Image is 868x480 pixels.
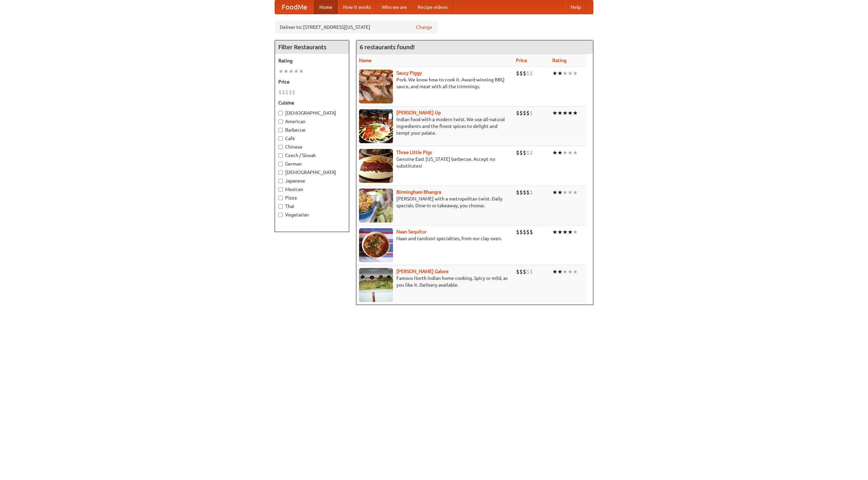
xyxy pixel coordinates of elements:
[568,268,573,275] li: ★
[278,68,283,75] li: ★
[278,135,346,142] label: Cafe
[285,89,289,96] li: $
[516,228,519,236] li: $
[278,211,346,218] label: Vegetarian
[292,89,295,96] li: $
[278,169,346,176] label: [DEMOGRAPHIC_DATA]
[396,150,432,155] a: Three Little Pigs
[396,269,449,274] a: [PERSON_NAME] Galore
[519,109,523,117] li: $
[283,68,289,75] li: ★
[278,170,283,175] input: [DEMOGRAPHIC_DATA]
[338,0,376,14] a: How it works
[523,189,526,196] li: $
[359,70,393,103] img: saucy.jpg
[552,58,567,63] a: Rating
[278,118,346,125] label: American
[516,189,519,196] li: $
[573,268,578,275] li: ★
[519,268,523,275] li: $
[278,110,346,116] label: [DEMOGRAPHIC_DATA]
[278,136,283,141] input: Cafe
[282,89,285,96] li: $
[563,189,568,196] li: ★
[516,70,519,77] li: $
[294,68,299,75] li: ★
[573,189,578,196] li: ★
[530,70,533,77] li: $
[416,24,432,31] a: Change
[278,127,346,133] label: Barbecue
[275,0,314,14] a: FoodMe
[278,186,346,193] label: Mexican
[376,0,412,14] a: Who we are
[523,109,526,117] li: $
[278,89,282,96] li: $
[278,177,346,184] label: Japanese
[557,70,563,77] li: ★
[568,149,573,156] li: ★
[289,68,294,75] li: ★
[412,0,453,14] a: Recipe videos
[568,189,573,196] li: ★
[526,189,530,196] li: $
[565,0,586,14] a: Help
[278,57,346,64] h5: Rating
[516,58,527,63] a: Price
[516,268,519,275] li: $
[359,109,393,143] img: curryup.jpg
[359,76,511,90] p: Pork. We know how to cook it. Award-winning BBQ sauce, and meat with all the trimmings.
[359,195,511,209] p: [PERSON_NAME] with a metropolitan twist. Daily specials. Dine-in or takeaway, you choose.
[523,70,526,77] li: $
[278,78,346,85] h5: Price
[278,204,283,209] input: Thai
[563,70,568,77] li: ★
[278,187,283,192] input: Mexican
[573,149,578,156] li: ★
[299,68,304,75] li: ★
[275,40,349,54] h4: Filter Restaurants
[552,189,557,196] li: ★
[289,89,292,96] li: $
[526,70,530,77] li: $
[314,0,338,14] a: Home
[568,70,573,77] li: ★
[359,268,393,302] img: currygalore.jpg
[526,109,530,117] li: $
[278,119,283,124] input: American
[568,109,573,117] li: ★
[359,156,511,169] p: Genuine East [US_STATE] barbecue. Accept no substitutes!
[278,162,283,166] input: German
[359,189,393,223] img: bhangra.jpg
[275,21,437,33] div: Deliver to: [STREET_ADDRESS][US_STATE]
[557,228,563,236] li: ★
[557,149,563,156] li: ★
[523,149,526,156] li: $
[396,110,441,115] b: [PERSON_NAME] Up
[519,70,523,77] li: $
[278,160,346,167] label: German
[563,268,568,275] li: ★
[557,109,563,117] li: ★
[278,153,283,158] input: Czech / Slovak
[573,70,578,77] li: ★
[519,228,523,236] li: $
[573,228,578,236] li: ★
[573,109,578,117] li: ★
[552,70,557,77] li: ★
[396,229,427,234] a: Naan Sequitur
[552,268,557,275] li: ★
[568,228,573,236] li: ★
[563,149,568,156] li: ★
[516,109,519,117] li: $
[530,189,533,196] li: $
[396,70,422,76] b: Saucy Piggy
[278,196,283,200] input: Pizza
[530,109,533,117] li: $
[278,203,346,210] label: Thai
[278,145,283,149] input: Chinese
[359,275,511,288] p: Famous North Indian home cooking. Spicy or mild, as you like it. Delivery available.
[396,189,441,195] b: Birmingham Bhangra
[523,268,526,275] li: $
